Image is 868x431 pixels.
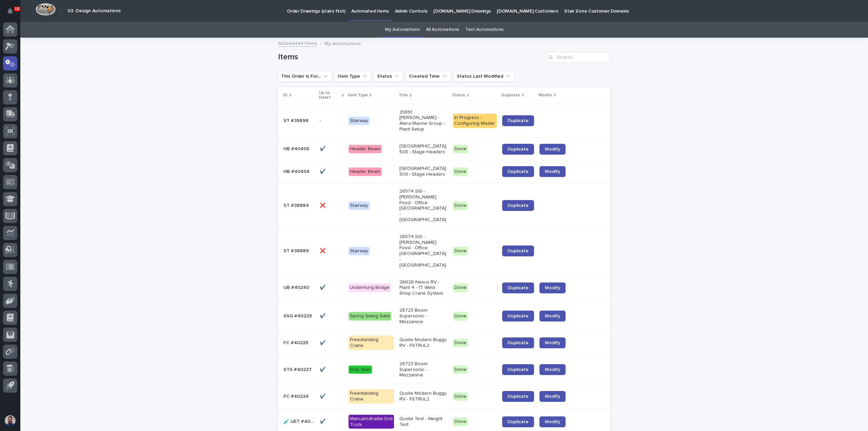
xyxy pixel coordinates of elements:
span: Duplicate [508,147,529,152]
div: Stairway [349,201,370,210]
div: Done [453,145,468,153]
a: Modify [539,416,566,427]
button: This Order is For... [278,71,332,82]
span: Modify [545,419,560,424]
p: SSG #40229 [283,312,313,319]
span: Duplicate [508,367,529,372]
div: Notifications18 [8,8,17,19]
tr: UB #40240UB #40240 ✔️✔️ Underhung Bridge26626 Nexus RV - Plant 4 - 1T Weld Shop Crane SystemDoneD... [278,274,610,302]
p: ✔️ [320,168,327,175]
a: Duplicate [502,144,534,155]
div: Done [453,417,468,426]
a: Modify [539,166,566,177]
span: Duplicate [508,394,529,399]
button: Item Type [335,71,371,82]
p: 26723 Boom Supersonic - Mezzanine [399,361,448,378]
p: UB #40240 [283,283,311,291]
h1: Items [278,52,543,62]
p: ST #38884 [283,201,310,209]
div: Ship Stair [349,366,372,374]
a: Modify [539,364,566,375]
tr: ST #35898ST #35898 -- Stairway25891 [PERSON_NAME] - Alera Marine Group - Plant SetupIn Progress -... [278,104,610,138]
button: Status [374,71,403,82]
p: ✔️ [320,283,327,291]
span: Modify [545,394,560,399]
p: My Automations [324,39,361,47]
a: Duplicate [502,200,534,211]
p: FC #40224 [283,392,310,399]
span: Duplicate [508,249,529,253]
div: Freestanding Crane [349,336,394,350]
p: 🧪 UET #40216 [283,417,316,425]
a: My Automations [385,22,420,38]
p: ID [283,92,288,99]
a: Modify [539,144,566,155]
p: Quote Modern Buggy RV - FSTRUL2 [399,391,448,402]
div: Stairway [349,117,370,125]
a: Duplicate [502,246,534,256]
p: 26723 Boom Supersonic - Mezzanine [399,308,448,325]
div: Done [453,283,468,292]
span: Modify [545,147,560,152]
p: ❌ [320,247,327,254]
div: Underhung Bridge [349,283,391,292]
p: HB #40404 [283,168,311,175]
p: FC #40225 [283,339,310,346]
div: Manual/Ultralite End Truck [349,415,394,429]
a: Modify [539,391,566,402]
div: Header Beam [349,145,382,153]
span: Duplicate [508,314,529,318]
h2: 03. Design Automations [67,8,121,14]
div: Spring Swing Gate [349,312,391,320]
p: Status [452,92,465,99]
p: Duplicate [501,92,520,99]
tr: STS #40227STS #40227 ✔️✔️ Ship Stair26723 Boom Supersonic - MezzanineDoneDuplicateModify [278,355,610,384]
p: Quote Test - Weight Test [399,416,448,428]
a: Duplicate [502,337,534,348]
p: ✔️ [320,145,327,152]
button: Created Time [406,71,451,82]
a: Modify [539,337,566,348]
p: [GEOGRAPHIC_DATA] 508 - Stage Headers [399,143,448,155]
a: Duplicate [502,166,534,177]
a: Duplicate [502,115,534,126]
a: Duplicate [502,391,534,402]
div: Done [453,312,468,320]
div: Done [453,168,468,176]
div: Done [453,201,468,210]
span: Modify [545,340,560,345]
p: STS #40227 [283,366,313,373]
div: Done [453,366,468,374]
p: Modify [539,92,552,99]
p: Quote Modern Buggy RV - FSTRUL2 [399,337,448,349]
span: Duplicate [508,203,529,208]
p: - [320,117,322,124]
p: ST #38889 [283,247,310,254]
tr: FC #40224FC #40224 ✔️✔️ Freestanding CraneQuote Modern Buggy RV - FSTRUL2DoneDuplicateModify [278,384,610,409]
p: 18 [15,6,19,11]
p: ❌ [320,201,327,209]
img: Workspace Logo [36,3,56,16]
span: Modify [545,367,560,372]
a: All Automations [426,22,459,38]
div: Freestanding Crane [349,389,394,404]
p: 26574 SSI - [PERSON_NAME] Food - Office [GEOGRAPHIC_DATA] - [GEOGRAPHIC_DATA] [399,234,448,268]
a: Duplicate [502,416,534,427]
div: Done [453,392,468,401]
div: Stairway [349,247,370,255]
p: HB #40405 [283,145,311,152]
tr: HB #40404HB #40404 ✔️✔️ Header Beam[GEOGRAPHIC_DATA] 508 - Stage HeadersDoneDuplicateModify [278,160,610,183]
tr: ST #38884ST #38884 ❌❌ Stairway26574 SSI - [PERSON_NAME] Food - Office [GEOGRAPHIC_DATA] - [GEOGRA... [278,183,610,228]
button: users-avatar [3,413,17,428]
span: Duplicate [508,169,529,174]
span: Modify [545,314,560,318]
a: Duplicate [502,311,534,321]
input: Search [546,52,610,63]
a: Duplicate [502,282,534,293]
tr: HB #40405HB #40405 ✔️✔️ Header Beam[GEOGRAPHIC_DATA] 508 - Stage HeadersDoneDuplicateModify [278,138,610,160]
span: Modify [545,286,560,290]
a: Test Automations [465,22,504,38]
p: Title [399,92,408,99]
a: Modify [539,282,566,293]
